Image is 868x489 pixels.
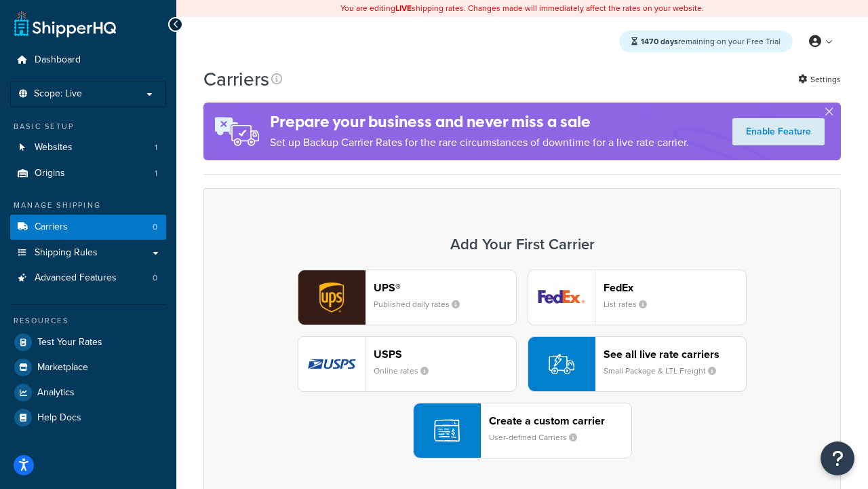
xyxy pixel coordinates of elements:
button: ups logoUPS®Published daily rates [298,270,517,325]
span: 1 [155,168,157,179]
img: ad-rules-rateshop-fe6ec290ccb7230408bd80ed9643f0289d75e0ffd9eb532fc0e269fcd187b520.png [203,103,270,160]
img: ups logo [298,270,365,325]
button: Create a custom carrierUser-defined Carriers [413,403,632,458]
header: FedEx [604,281,746,294]
a: Origins 1 [10,161,166,186]
li: Advanced Features [10,266,166,291]
b: LIVE [395,2,412,14]
span: Advanced Features [35,272,117,284]
a: Shipping Rules [10,240,166,266]
li: Origins [10,161,166,186]
span: 0 [153,272,157,284]
div: Resources [10,315,166,327]
a: Enable Feature [732,118,825,145]
a: Dashboard [10,48,166,73]
img: fedEx logo [528,270,595,325]
span: Origins [35,168,65,179]
small: Online rates [374,365,439,377]
div: remaining on your Free Trial [619,31,793,52]
span: Websites [35,142,73,153]
strong: 1470 days [641,35,678,48]
a: Help Docs [10,405,166,430]
a: Websites 1 [10,135,166,160]
div: Manage Shipping [10,200,166,211]
header: USPS [374,348,516,361]
a: Test Your Rates [10,330,166,355]
h1: Carriers [203,66,269,92]
a: ShipperHQ Home [14,10,116,37]
a: Marketplace [10,355,166,380]
header: UPS® [374,281,516,294]
button: fedEx logoFedExList rates [528,270,747,325]
span: Marketplace [37,362,88,374]
span: Scope: Live [34,88,82,100]
a: Settings [798,70,841,89]
span: 1 [155,142,157,153]
span: Analytics [37,387,75,399]
small: List rates [604,298,658,310]
h3: Add Your First Carrier [218,236,827,253]
a: Carriers 0 [10,215,166,240]
small: User-defined Carriers [489,431,588,443]
a: Analytics [10,380,166,405]
img: icon-carrier-custom-c93b8a24.svg [434,418,460,443]
button: See all live rate carriersSmall Package & LTL Freight [528,336,747,392]
span: Dashboard [35,54,81,66]
a: Advanced Features 0 [10,266,166,291]
span: Shipping Rules [35,247,98,259]
li: Websites [10,135,166,160]
span: Help Docs [37,412,81,424]
small: Published daily rates [374,298,471,310]
img: icon-carrier-liverate-becf4550.svg [549,351,574,377]
span: 0 [153,221,157,233]
li: Carriers [10,215,166,240]
div: Basic Setup [10,121,166,132]
button: Open Resource Center [821,441,854,475]
span: Test Your Rates [37,337,102,348]
img: usps logo [298,337,365,391]
header: Create a custom carrier [489,414,631,427]
small: Small Package & LTL Freight [604,365,727,377]
span: Carriers [35,221,68,233]
button: usps logoUSPSOnline rates [298,336,517,392]
h4: Prepare your business and never miss a sale [270,111,689,133]
p: Set up Backup Carrier Rates for the rare circumstances of downtime for a live rate carrier. [270,133,689,152]
header: See all live rate carriers [604,348,746,361]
